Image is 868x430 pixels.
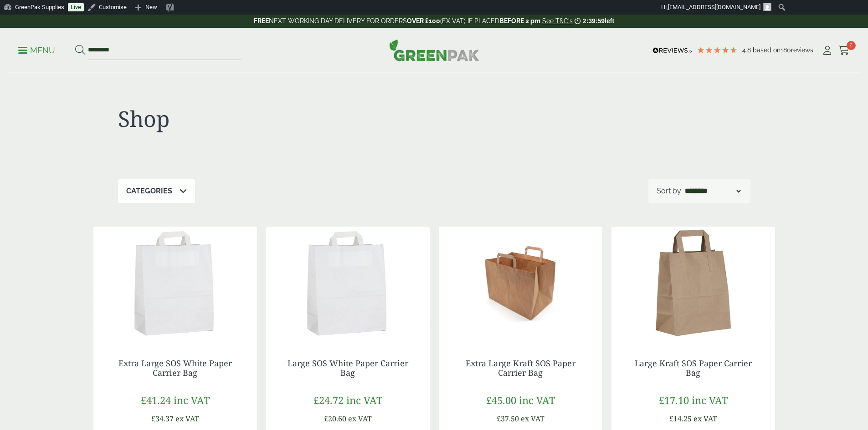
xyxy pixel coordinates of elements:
span: ex VAT [175,414,199,424]
span: Based on [753,46,781,54]
div: 4.78 Stars [697,46,738,54]
span: [EMAIL_ADDRESS][DOMAIN_NAME] [668,4,760,10]
p: Menu [18,45,55,56]
span: 180 [781,46,791,54]
span: £34.37 [151,414,174,424]
span: £41.24 [141,393,171,407]
span: reviews [791,46,813,54]
img: REVIEWS.io [652,47,692,54]
a: Extra Large Kraft SOS Paper Carrier Bag [466,358,575,379]
span: ex VAT [693,414,717,424]
span: 2 [847,41,856,50]
select: Shop order [683,186,742,197]
a: See T&C's [542,17,573,25]
span: left [605,17,614,25]
span: inc VAT [174,393,210,407]
a: Large SOS White Paper Carrier Bag [288,358,408,379]
span: inc VAT [519,393,555,407]
i: My Account [822,46,833,55]
span: inc VAT [346,393,382,407]
span: £20.60 [324,414,346,424]
strong: FREE [254,17,269,25]
p: Sort by [657,186,681,197]
span: £45.00 [486,393,516,407]
span: £37.50 [497,414,519,424]
span: £24.72 [313,393,344,407]
img: Large SOS White Paper Carrier Bag-0 [93,227,257,340]
span: ex VAT [348,414,372,424]
img: Large Kraft SOS Paper Carrier Bag-0 [611,227,775,340]
a: Large Kraft SOS Paper Carrier Bag [635,358,752,379]
strong: OVER £100 [407,17,440,25]
span: £14.25 [669,414,692,424]
img: Extra Large Kraft Carrier 333022AD Open [439,227,602,340]
a: 2 [838,44,850,57]
span: 2:39:59 [583,17,605,25]
p: Categories [126,186,172,197]
span: inc VAT [692,393,728,407]
a: Extra Large SOS White Paper Carrier Bag [118,358,232,379]
a: Live [68,3,84,11]
span: ex VAT [521,414,544,424]
span: £17.10 [659,393,689,407]
img: Large SOS White Paper Carrier Bag-0 [266,227,430,340]
img: GreenPak Supplies [389,39,479,61]
span: 4.8 [742,46,753,54]
h1: Shop [118,106,434,132]
strong: BEFORE 2 pm [499,17,540,25]
i: Cart [838,46,850,55]
a: Menu [18,45,55,54]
